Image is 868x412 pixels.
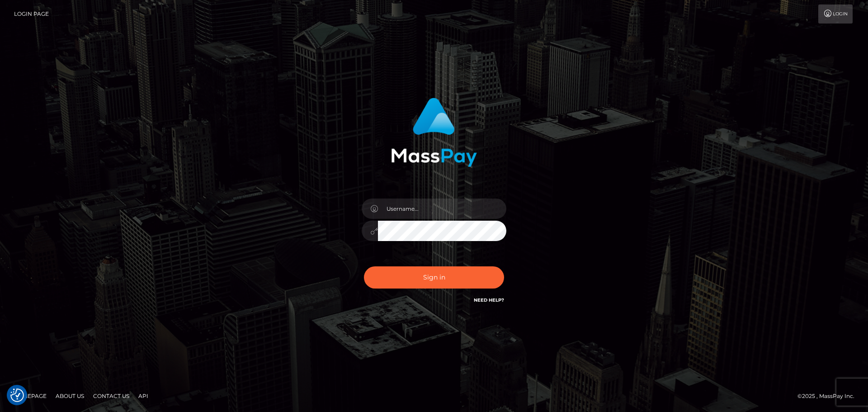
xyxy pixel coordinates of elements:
[135,389,152,403] a: API
[818,5,853,24] a: Login
[797,391,861,401] div: © 2025 , MassPay Inc.
[52,389,88,403] a: About Us
[14,5,49,24] a: Login Page
[391,98,477,167] img: MassPay Login
[10,388,24,402] img: Revisit consent button
[378,199,506,219] input: Username...
[90,389,133,403] a: Contact Us
[364,266,504,289] button: Sign in
[474,297,504,303] a: Need Help?
[10,389,50,403] a: Homepage
[10,388,24,402] button: Consent Preferences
